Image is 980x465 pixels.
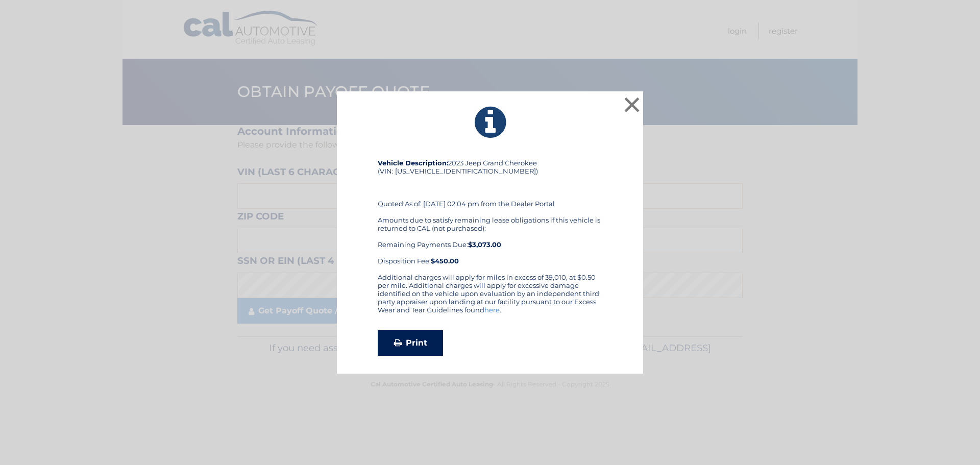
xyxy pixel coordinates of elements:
[484,306,500,314] a: here
[431,257,459,265] strong: $450.00
[622,94,642,115] button: ×
[468,240,501,249] b: $3,073.00
[378,159,448,167] strong: Vehicle Description:
[378,330,443,356] a: Print
[378,273,602,322] div: Additional charges will apply for miles in excess of 39,010, at $0.50 per mile. Additional charge...
[378,216,602,265] div: Amounts due to satisfy remaining lease obligations if this vehicle is returned to CAL (not purcha...
[378,159,602,273] div: 2023 Jeep Grand Cherokee (VIN: [US_VEHICLE_IDENTIFICATION_NUMBER]) Quoted As of: [DATE] 02:04 pm ...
